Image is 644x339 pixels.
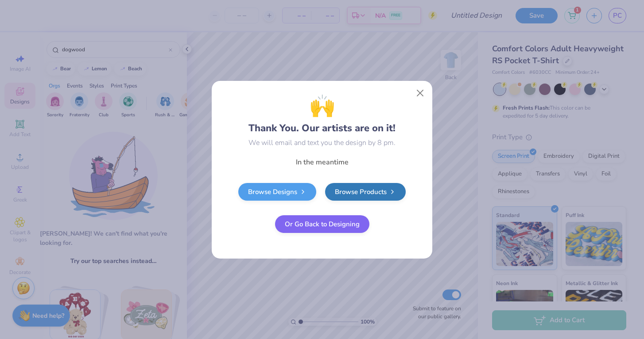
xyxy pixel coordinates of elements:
[325,183,406,201] a: Browse Products
[238,183,316,201] a: Browse Designs
[275,215,369,233] button: Or Go Back to Designing
[296,157,349,167] span: In the meantime
[248,91,396,136] div: Thank You. Our artists are on it!
[412,84,429,101] button: Close
[310,91,335,121] span: 🙌
[248,137,396,148] div: We will email and text you the design by 8 pm.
